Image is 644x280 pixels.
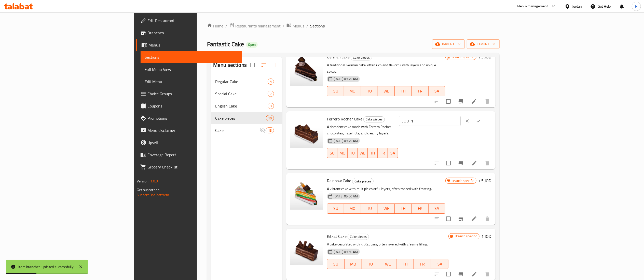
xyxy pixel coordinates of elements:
span: SU [329,260,342,268]
span: SA [431,205,443,212]
span: FR [416,260,429,268]
a: Edit menu item [471,271,477,277]
button: Branch-specific-item [455,157,467,169]
div: Jordan [572,4,582,9]
div: Menu-management [517,3,548,9]
div: items [268,103,274,109]
a: Support.OpsPlatform [137,192,169,198]
div: Regular Cake4 [211,75,282,88]
span: Edit Menu [145,79,238,85]
svg: Inactive section [260,127,266,133]
button: export [467,39,500,49]
span: Restaurants management [235,23,281,29]
button: Add section [270,59,282,71]
a: Choice Groups [136,88,242,100]
span: Cake pieces [352,178,373,184]
span: MO [347,260,360,268]
div: items [268,91,274,97]
span: 10 [266,116,274,121]
span: Special Cake [215,91,268,97]
a: Full Menu View [141,63,242,75]
span: SU [329,149,335,157]
span: Branch specific [450,55,476,59]
span: [DATE] 09:50 AM [332,250,360,254]
a: Edit menu item [471,216,477,222]
button: delete [481,157,494,169]
button: FR [414,259,431,269]
span: Select to update [443,213,454,224]
a: Menu disclaimer [136,124,242,136]
span: 13 [266,128,274,133]
span: Sort sections [258,59,270,71]
span: Branches [147,30,238,36]
span: German cake [327,53,350,61]
span: Menu disclaimer [147,127,238,133]
button: SA [431,259,448,269]
span: Select to update [443,96,454,107]
span: FR [414,87,427,95]
p: A cake decorated with KitKat bars, often layered with creamy filling. [327,241,448,247]
a: Promotions [136,112,242,124]
span: Branch specific [450,178,476,183]
img: Kitkat Cake [290,233,323,265]
button: SU [327,204,344,214]
button: SA [388,148,398,158]
span: Cake [215,127,260,133]
div: Regular Cake [215,79,268,85]
span: Full Menu View [145,66,238,72]
span: TU [363,87,376,95]
span: MO [339,149,346,157]
span: 4 [268,79,274,84]
button: WE [379,259,396,269]
div: Cake pieces10 [211,112,282,124]
h6: 1.5 JOD [478,53,491,60]
span: H [635,4,637,9]
li: / [306,23,308,29]
span: SA [433,260,446,268]
button: SA [429,204,445,214]
span: 7 [268,91,274,96]
img: Rainbow Cake [290,177,323,210]
button: WE [378,86,395,96]
div: Special Cake7 [211,88,282,100]
a: Grocery Checklist [136,161,242,173]
button: clear [462,115,473,127]
img: Ferrero Rocher Cake [290,115,323,148]
span: English Cake [215,103,268,109]
span: Promotions [147,115,238,121]
a: Sections [141,51,242,63]
span: Select to update [443,158,454,168]
a: Edit Menu [141,75,242,88]
button: import [432,39,465,49]
h6: 1 JOD [482,233,491,240]
button: TU [348,148,358,158]
span: Rainbow Cake [327,177,351,184]
span: TH [370,149,376,157]
a: Menus [286,23,304,29]
span: 1.0.0 [150,178,158,184]
a: Restaurants management [229,23,281,29]
span: Select to update [443,269,454,279]
button: TH [368,148,378,158]
span: FR [380,149,386,157]
a: Branches [136,27,242,39]
button: TU [362,259,379,269]
span: Select all sections [247,60,258,70]
button: delete [481,95,494,107]
li: / [283,23,284,29]
span: TU [364,260,377,268]
button: TH [396,259,414,269]
input: Please enter price [411,116,461,126]
button: Branch-specific-item [455,213,467,225]
div: Cake pieces [352,178,374,184]
span: Kitkat Cake [327,232,347,240]
span: import [436,41,461,47]
span: TH [399,260,412,268]
a: Upsell [136,136,242,149]
span: Sections [145,54,238,60]
nav: Menu sections [211,73,282,138]
span: [DATE] 09:49 AM [332,138,360,143]
span: Menus [148,42,238,48]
